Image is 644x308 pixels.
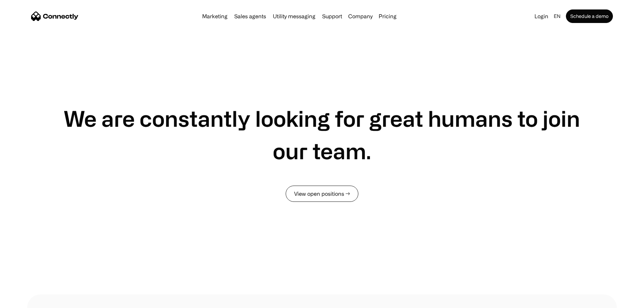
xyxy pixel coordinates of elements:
ul: Language list [14,296,41,306]
a: Sales agents [232,14,269,19]
a: Pricing [376,14,399,19]
div: en [551,11,565,21]
a: Support [319,14,345,19]
a: Schedule a demo [566,9,613,23]
div: Company [348,11,373,21]
h1: We are constantly looking for great humans to join our team. [54,102,590,167]
a: Marketing [199,14,230,19]
a: home [31,11,78,21]
a: View open positions → [286,186,358,202]
aside: Language selected: English [7,295,41,306]
a: Login [532,11,551,21]
a: Utility messaging [270,14,318,19]
div: Company [346,11,375,21]
div: en [554,11,560,21]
